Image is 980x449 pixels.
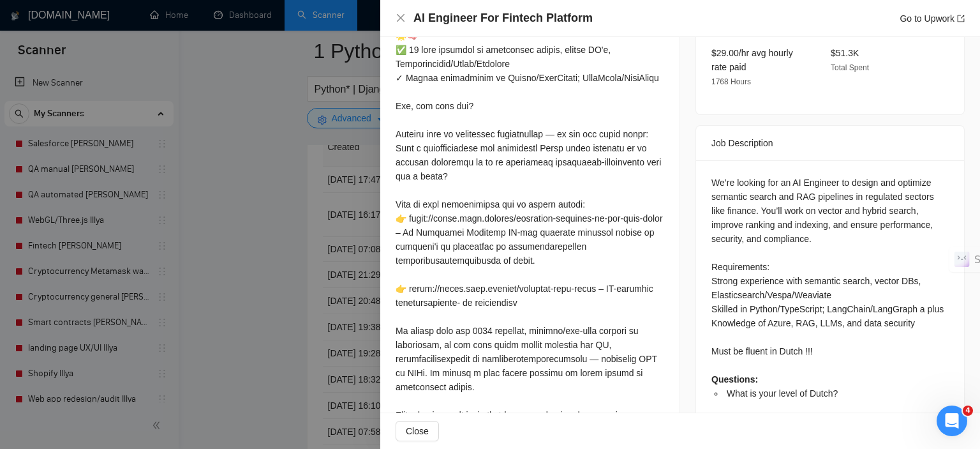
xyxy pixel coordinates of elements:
[396,421,439,441] button: Close
[831,63,869,72] span: Total Spent
[711,48,793,72] span: $29.00/hr avg hourly rate paid
[406,424,429,438] span: Close
[937,406,967,436] iframe: Intercom live chat
[711,374,758,384] strong: Questions:
[831,48,859,58] span: $51.3K
[727,388,838,399] span: What is your level of Dutch?
[957,15,965,22] span: export
[963,406,973,416] span: 4
[396,13,406,24] button: Close
[711,176,949,400] div: We’re looking for an AI Engineer to design and optimize semantic search and RAG pipelines in regu...
[396,13,406,23] span: close
[711,77,751,86] span: 1768 Hours
[413,10,593,26] h4: AI Engineer For Fintech Platform
[711,126,949,160] div: Job Description
[900,13,965,24] a: Go to Upworkexport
